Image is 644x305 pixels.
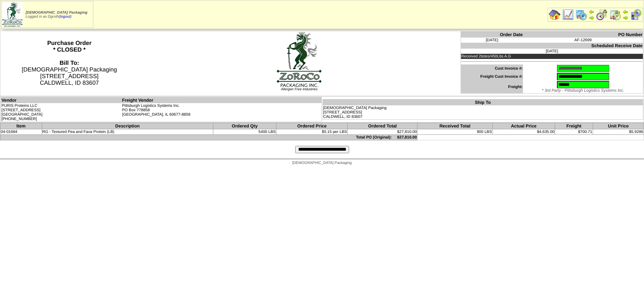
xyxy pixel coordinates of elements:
td: AF-12699 [523,38,643,43]
img: arrowleft.gif [623,9,628,15]
td: [DATE] [461,49,643,54]
span: [DEMOGRAPHIC_DATA] Packaging [292,161,352,165]
th: Ordered Price [276,123,348,129]
td: $27,810.00 [348,129,417,135]
td: Cust Invoice #: [461,64,523,73]
img: logoBig.jpg [276,31,322,87]
th: Order Date [461,32,523,38]
td: [DATE] [461,38,523,43]
img: arrowright.gif [623,15,628,21]
td: $5.9286 [593,129,644,135]
span: * 3rd Party - Pittsburgh Logistics Systems Inc. [542,88,624,93]
img: line_graph.gif [562,9,574,21]
td: $4,635.00 [492,129,555,135]
a: (logout) [59,15,72,19]
th: Ship To [323,99,643,106]
span: Logged in as Dgroth [26,11,87,19]
th: PO Number [523,32,643,38]
th: Freight [555,123,593,129]
td: PURIS Proteins LLC [STREET_ADDRESS] [GEOGRAPHIC_DATA] [PHONE_NUMBER] [1,103,122,122]
th: Actual Price [492,123,555,129]
td: Total PO (Original): $27,810.00 [0,135,417,140]
th: Item [0,123,42,129]
th: Vendor [1,97,122,104]
td: Received 2totes/450Lbs A.G [461,54,643,59]
img: arrowright.gif [589,15,595,21]
th: Unit Price [593,123,644,129]
td: $5.15 per LBS [276,129,348,135]
th: Purchase Order * CLOSED * [0,31,138,96]
img: calendarinout.gif [609,9,621,21]
td: 04-01684 [0,129,42,135]
th: Ordered Total [348,123,417,129]
td: 900 LBS [417,129,492,135]
td: Freight Cust Invoice #: [461,73,523,81]
td: 5400 LBS [213,129,276,135]
td: Pittsburgh Logistics Systems Inc. PO Box 778858 [GEOGRAPHIC_DATA], IL 60677-8858 [122,103,321,122]
td: Freight: [461,81,523,94]
span: [DEMOGRAPHIC_DATA] Packaging [26,11,87,15]
img: calendarblend.gif [596,9,608,21]
img: calendarcustomer.gif [630,9,642,21]
img: zoroco-logo-small.webp [2,2,23,27]
img: arrowleft.gif [589,9,595,15]
img: calendarprod.gif [575,9,587,21]
td: [DEMOGRAPHIC_DATA] Packaging [STREET_ADDRESS] CALDWELL, ID 83607 [323,105,643,120]
th: Scheduled Receive Date [461,43,643,49]
strong: Bill To: [59,60,79,66]
span: [DEMOGRAPHIC_DATA] Packaging [STREET_ADDRESS] CALDWELL, ID 83607 [22,60,117,86]
td: $700.71 [555,129,593,135]
img: home.gif [549,9,561,21]
td: RG - Textured Pea and Fava Protein (LB) [42,129,213,135]
th: Freight Vendor [122,97,321,104]
span: Allergen Free Industries [281,87,317,91]
th: Received Total [417,123,492,129]
th: Ordered Qty [213,123,276,129]
th: Description [42,123,213,129]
